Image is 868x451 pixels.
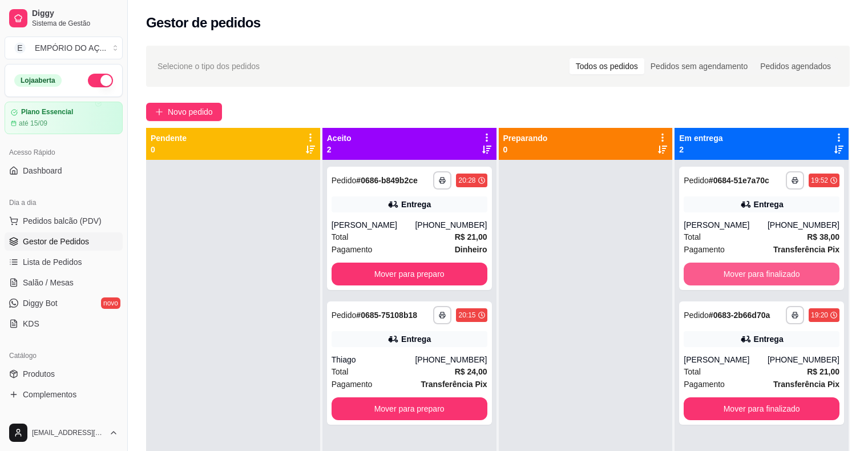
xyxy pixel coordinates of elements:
span: Novo pedido [168,106,213,118]
span: E [14,42,26,54]
div: Thiago [332,354,415,365]
strong: # 0686-b849b2ce [356,176,417,185]
strong: R$ 21,00 [455,232,487,241]
a: Dashboard [5,162,123,180]
div: Entrega [754,199,784,210]
span: Pedido [684,311,709,320]
span: Lista de Pedidos [23,256,82,268]
p: Aceito [327,132,352,144]
span: Selecione o tipo dos pedidos [158,60,260,73]
h2: Gestor de pedidos [146,14,261,32]
span: Pedido [684,176,709,185]
button: Novo pedido [146,103,222,121]
div: [PHONE_NUMBER] [768,219,839,231]
a: Diggy Botnovo [5,294,123,312]
span: Pagamento [332,243,373,256]
p: Preparando [503,132,548,144]
button: Mover para finalizado [684,397,839,420]
a: KDS [5,315,123,333]
span: Dashboard [23,165,62,176]
button: [EMAIL_ADDRESS][DOMAIN_NAME] [5,419,123,446]
a: DiggySistema de Gestão [5,5,123,32]
span: Pagamento [684,378,725,390]
div: [PHONE_NUMBER] [768,354,839,365]
span: plus [155,108,163,116]
div: 19:20 [811,311,828,320]
span: Pagamento [684,243,725,256]
span: Salão / Mesas [23,277,74,288]
span: Total [332,231,349,243]
span: Produtos [23,368,55,380]
p: 2 [679,144,722,155]
div: Todos os pedidos [570,58,644,74]
strong: Transferência Pix [421,380,487,389]
strong: R$ 21,00 [807,367,839,376]
strong: R$ 24,00 [455,367,487,376]
div: [PHONE_NUMBER] [415,354,487,365]
span: Pagamento [332,378,373,390]
span: [EMAIL_ADDRESS][DOMAIN_NAME] [32,428,104,437]
a: Salão / Mesas [5,273,123,292]
div: Pedidos agendados [754,58,837,74]
div: 19:52 [811,176,828,185]
span: Pedido [332,311,357,320]
p: Pendente [151,132,187,144]
div: [PERSON_NAME] [684,354,768,365]
strong: R$ 38,00 [807,232,839,241]
div: Catálogo [5,347,123,365]
span: Total [684,365,701,378]
span: Sistema de Gestão [32,19,118,28]
div: Entrega [401,333,431,345]
div: Loja aberta [14,74,62,87]
span: Diggy [32,9,118,19]
div: EMPÓRIO DO AÇ ... [35,42,106,54]
span: Total [684,231,701,243]
strong: # 0685-75108b18 [356,311,417,320]
span: Pedidos balcão (PDV) [23,215,102,227]
button: Mover para preparo [332,397,487,420]
button: Mover para preparo [332,263,487,285]
strong: # 0683-2b66d70a [709,311,770,320]
div: Entrega [754,333,784,345]
span: Gestor de Pedidos [23,236,89,247]
span: Complementos [23,389,76,400]
div: [PERSON_NAME] [332,219,415,231]
div: Pedidos sem agendamento [644,58,754,74]
div: Dia a dia [5,194,123,212]
button: Pedidos balcão (PDV) [5,212,123,230]
a: Gestor de Pedidos [5,232,123,251]
a: Lista de Pedidos [5,253,123,271]
p: Em entrega [679,132,722,144]
div: 20:15 [458,311,475,320]
strong: Transferência Pix [773,245,839,254]
span: KDS [23,318,39,329]
span: Diggy Bot [23,297,58,309]
p: 2 [327,144,352,155]
div: [PERSON_NAME] [684,219,768,231]
div: [PHONE_NUMBER] [415,219,487,231]
p: 0 [151,144,187,155]
a: Complementos [5,385,123,404]
p: 0 [503,144,548,155]
a: Produtos [5,365,123,383]
button: Select a team [5,37,123,59]
button: Alterar Status [88,74,113,87]
button: Mover para finalizado [684,263,839,285]
a: Plano Essencialaté 15/09 [5,102,123,134]
div: Acesso Rápido [5,143,123,162]
article: até 15/09 [19,119,47,128]
div: 20:28 [458,176,475,185]
div: Entrega [401,199,431,210]
span: Pedido [332,176,357,185]
strong: Dinheiro [455,245,487,254]
article: Plano Essencial [21,108,73,116]
strong: # 0684-51e7a70c [709,176,769,185]
strong: Transferência Pix [773,380,839,389]
span: Total [332,365,349,378]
